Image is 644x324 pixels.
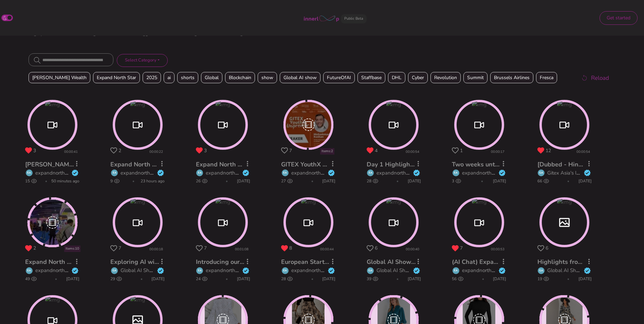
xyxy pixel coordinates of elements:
[204,147,207,154] span: 3
[538,267,545,274] div: GA
[157,169,164,177] img: verified
[29,72,90,83] span: [PERSON_NAME] Wealth
[537,178,549,184] span: 66
[118,245,121,251] span: 7
[493,178,506,184] span: [DATE]
[323,72,355,83] span: FutureOfAI
[460,147,463,154] span: 1
[322,276,335,282] span: [DATE]
[35,169,120,176] a: expandnorthstar's Innerloop Account
[111,267,118,274] div: GA
[242,267,250,274] img: verified
[367,267,374,274] div: GA
[460,245,463,251] span: 7
[367,169,374,176] div: EA
[413,169,420,177] img: verified
[584,267,591,274] img: verified
[591,74,609,83] span: Reload
[282,267,289,274] div: EA
[110,258,278,266] a: Exploring AI with [PERSON_NAME] : Global AI Show 2024
[546,245,548,251] span: 6
[452,258,585,266] a: (AI Chat) Expand North Star Day 2 Highlights!
[281,160,443,168] a: GITEX YouthX Unipreneur 2024: Speaker Announcement
[408,72,428,83] span: Cyber
[498,267,506,274] img: verified
[25,160,307,168] a: [PERSON_NAME] Wealth: AI-driven platform democratising private banking for the mass affluent
[143,72,161,83] span: 2025
[33,245,36,251] span: 2
[151,276,165,282] span: [DATE]
[408,276,421,282] span: [DATE]
[452,276,463,282] span: 56
[93,72,140,83] span: Expand North Star
[71,267,79,274] img: verified
[367,276,378,282] span: 39
[196,258,311,266] a: Introducing our partnership (DubaiDET)
[547,169,617,176] a: Gitex Asia's Innerloop Account
[490,72,533,83] span: Brussels Airlines
[375,147,378,154] span: 4
[453,169,459,176] div: EA
[110,160,201,168] a: Expand North Star 2025 Teaser
[281,178,293,184] span: 27
[537,258,639,266] a: Highlights from Global AI Show (4)
[206,267,290,274] a: expandnorthstar's Innerloop Account
[547,267,631,274] a: Global AI Show 's Innerloop Account
[110,276,122,282] span: 29
[291,267,376,274] a: expandnorthstar's Innerloop Account
[375,245,378,251] span: 6
[584,169,591,177] img: verified
[573,70,616,85] button: Reload
[258,72,277,83] span: show
[242,169,250,177] img: verified
[25,276,37,282] span: 49
[453,267,459,274] div: EA
[164,72,174,83] span: ai
[117,54,168,67] button: Select Category
[536,72,557,83] span: Fresca
[206,169,290,176] a: expandnorthstar's Innerloop Account
[26,169,33,176] div: EA
[110,178,119,184] span: 9
[121,169,205,176] a: expandnorthstar's Innerloop Account
[281,276,293,282] span: 28
[452,160,554,168] a: Two weeks until Expand North Star
[35,267,120,274] a: expandnorthstar's Innerloop Account
[493,276,506,282] span: [DATE]
[289,245,292,251] span: 8
[289,147,292,154] span: 7
[118,147,121,154] span: 2
[177,72,198,83] span: shorts
[408,178,421,184] span: [DATE]
[196,160,429,168] a: Expand North Star at [GEOGRAPHIC_DATA] - Day 1 Roaming Reporter (Youtube)
[281,258,431,266] a: European Startups at [GEOGRAPHIC_DATA] - Day 1
[121,267,204,274] a: Global AI Show 's Innerloop Account
[376,169,461,176] a: expandnorthstar's Innerloop Account
[225,72,255,83] span: Blockchain
[33,147,36,154] span: 3
[51,178,79,184] span: 50 minutes ago
[498,169,506,177] img: verified
[196,178,207,184] span: 26
[452,178,461,184] span: 3
[328,267,335,274] img: verified
[26,267,33,274] div: EA
[537,276,549,282] span: 19
[237,276,250,282] span: [DATE]
[25,258,117,266] a: Expand North Star 2024 Stories
[367,258,432,266] a: Global AI Show Teaser
[111,169,118,176] div: EA
[71,169,79,177] img: verified
[430,72,461,83] span: Revolution
[578,276,592,282] span: [DATE]
[578,178,592,184] span: [DATE]
[291,169,376,176] a: expandnorthstar's Innerloop Account
[25,178,37,184] span: 15
[388,72,405,83] span: DHL
[201,72,222,83] span: Global
[204,245,207,251] span: 7
[546,147,551,154] span: 12
[367,178,378,184] span: 28
[66,276,79,282] span: [DATE]
[413,267,420,274] img: verified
